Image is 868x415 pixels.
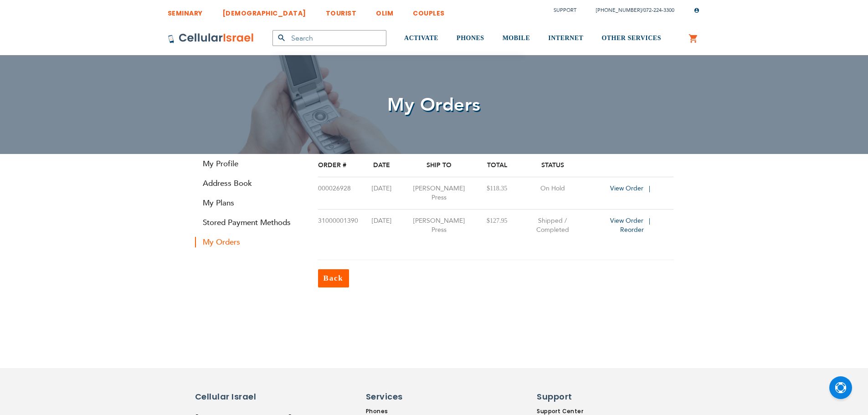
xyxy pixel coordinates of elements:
[272,30,386,46] input: Search
[643,7,674,14] a: 072-224-3300
[514,210,591,242] td: Shipped / Completed
[537,391,591,403] h6: Support
[457,21,484,56] a: PHONES
[596,7,642,14] a: [PHONE_NUMBER]
[195,217,304,228] a: Stored Payment Methods
[610,184,643,193] span: View Order
[413,2,445,19] a: COUPLES
[318,177,365,210] td: 000026928
[601,35,661,41] span: OTHER SERVICES
[326,2,357,19] a: TOURIST
[376,2,393,19] a: OLIM
[195,237,304,247] strong: My Orders
[195,178,304,189] a: Address Book
[487,217,508,224] span: $127.95
[514,154,591,177] th: Status
[587,4,674,17] li: /
[610,184,654,193] a: View Order
[365,154,398,177] th: Date
[168,33,254,44] img: Cellular Israel Logo
[404,21,438,56] a: ACTIVATE
[548,35,583,41] span: INTERNET
[222,2,306,19] a: [DEMOGRAPHIC_DATA]
[398,177,480,210] td: [PERSON_NAME] Press
[318,210,365,242] td: 31000001390
[168,2,203,19] a: SEMINARY
[195,159,304,169] a: My Profile
[554,7,576,14] a: Support
[318,269,349,287] a: Back
[398,210,480,242] td: [PERSON_NAME] Press
[365,177,398,210] td: [DATE]
[487,185,507,192] span: $118.35
[620,225,644,234] a: Reorder
[324,274,344,282] span: Back
[195,391,272,403] h6: Cellular Israel
[366,391,443,403] h6: Services
[195,198,304,208] a: My Plans
[457,35,484,41] span: PHONES
[601,21,661,56] a: OTHER SERVICES
[610,216,654,225] a: View Order
[548,21,583,56] a: INTERNET
[503,35,530,41] span: MOBILE
[365,210,398,242] td: [DATE]
[318,154,365,177] th: Order #
[398,154,480,177] th: Ship To
[387,92,481,118] span: My Orders
[610,216,643,225] span: View Order
[514,177,591,210] td: On Hold
[480,154,514,177] th: Total
[503,21,530,56] a: MOBILE
[404,35,438,41] span: ACTIVATE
